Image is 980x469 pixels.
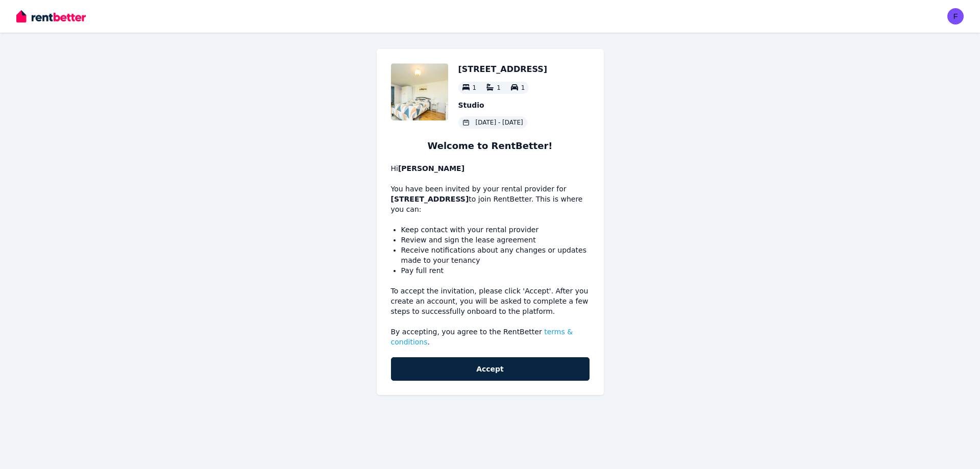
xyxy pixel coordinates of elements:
[458,100,548,110] p: Studio
[401,265,590,276] li: Pay full rent
[497,84,501,91] span: 1
[401,235,590,245] li: Review and sign the lease agreement
[947,8,964,24] img: freyageorgetravel@gmail.com
[391,195,469,203] b: [STREET_ADDRESS]
[391,63,448,120] img: Property Url
[16,9,86,24] img: RentBetter
[521,84,525,91] span: 1
[391,163,590,214] p: You have been invited by your rental provider for to join RentBetter. This is where you can:
[391,286,590,316] p: To accept the invitation, please click 'Accept'. After you create an account, you will be asked t...
[458,63,548,76] h2: [STREET_ADDRESS]
[391,357,590,381] button: Accept
[391,327,590,347] p: By accepting, you agree to the RentBetter .
[398,164,464,172] b: [PERSON_NAME]
[401,245,590,265] li: Receive notifications about any changes or updates made to your tenancy
[391,164,465,172] span: Hi
[391,139,590,153] h1: Welcome to RentBetter!
[473,84,477,91] span: 1
[401,225,590,235] li: Keep contact with your rental provider
[476,118,523,127] span: [DATE] - [DATE]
